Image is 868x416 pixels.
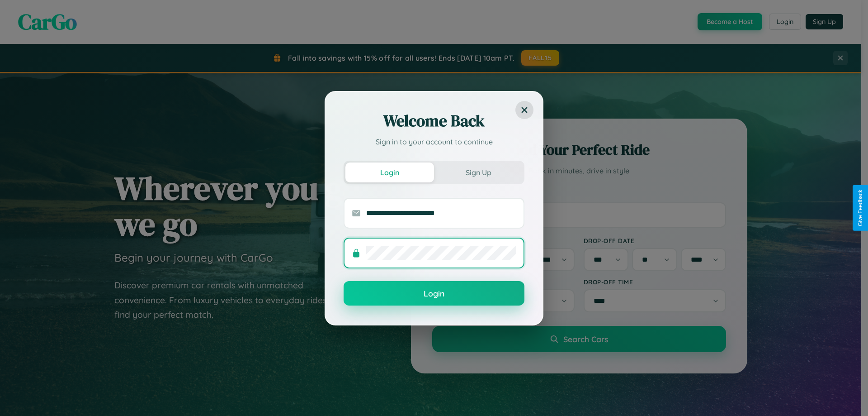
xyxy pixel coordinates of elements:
button: Login [344,281,524,306]
div: Give Feedback [857,190,863,226]
h2: Welcome Back [344,110,524,132]
p: Sign in to your account to continue [344,136,524,147]
button: Login [345,163,434,182]
button: Sign Up [434,163,523,182]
